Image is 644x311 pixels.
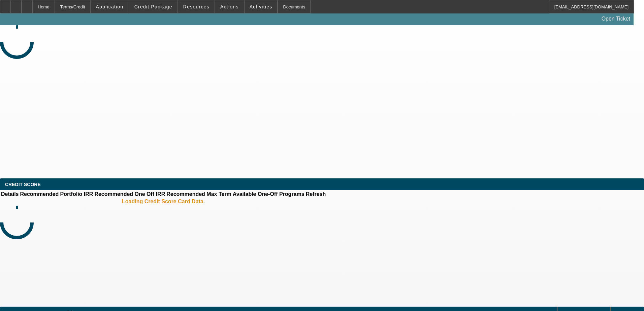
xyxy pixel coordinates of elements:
[245,0,278,13] button: Activities
[215,0,244,13] button: Actions
[122,199,205,205] b: Loading Credit Score Card Data.
[134,4,172,9] span: Credit Package
[91,0,128,13] button: Application
[220,4,239,9] span: Actions
[305,191,326,198] th: Refresh
[250,4,272,9] span: Activities
[96,4,123,9] span: Application
[178,0,215,13] button: Resources
[183,4,210,9] span: Resources
[20,191,93,198] th: Recommended Portfolio IRR
[1,191,19,198] th: Details
[5,182,41,187] span: CREDIT SCORE
[232,191,305,198] th: Available One-Off Programs
[166,191,232,198] th: Recommended Max Term
[599,13,633,25] a: Open Ticket
[94,191,165,198] th: Recommended One Off IRR
[129,0,178,13] button: Credit Package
